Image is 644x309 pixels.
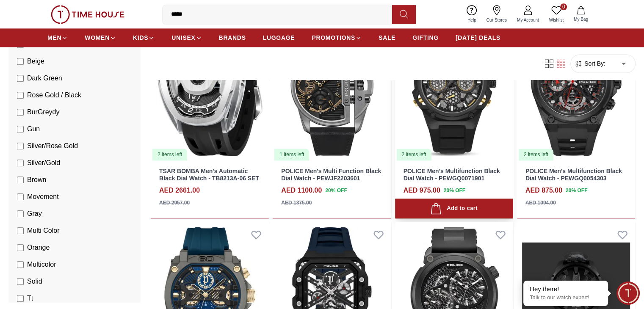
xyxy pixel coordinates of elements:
[27,73,62,83] span: Dark Green
[274,149,309,160] div: 1 items left
[85,33,110,42] span: WOMEN
[17,92,24,99] input: Rose Gold / Black
[566,187,587,194] span: 20 % OFF
[17,244,24,251] input: Orange
[27,209,42,219] span: Gray
[17,58,24,65] input: Beige
[616,281,640,305] div: Chat Widget
[151,12,269,161] a: TSAR BOMBA Men's Automatic Black Dial Watch - TB8213A-06 SET2 items left
[462,3,481,25] a: Help
[152,149,187,160] div: 2 items left
[281,199,312,207] div: AED 1375.00
[17,143,24,149] input: Silver/Rose Gold
[219,30,246,45] a: BRANDS
[517,12,635,161] img: POLICE Men's Multifunction Black Dial Watch - PEWGQ0054303
[546,17,567,23] span: Wishlist
[27,90,81,100] span: Rose Gold / Black
[514,17,542,23] span: My Account
[525,199,556,207] div: AED 1094.00
[133,33,148,42] span: KIDS
[17,210,24,217] input: Gray
[17,160,24,166] input: Silver/Gold
[395,12,513,161] img: POLICE Men's Multifunction Black Dial Watch - PEWGQ0071901
[17,227,24,234] input: Multi Color
[85,30,116,45] a: WOMEN
[17,295,24,302] input: Tt
[583,59,605,68] span: Sort By:
[171,30,202,45] a: UNISEX
[397,149,431,160] div: 2 items left
[444,187,465,194] span: 20 % OFF
[525,168,622,182] a: POLICE Men's Multifunction Black Dial Watch - PEWGQ0054303
[412,30,439,45] a: GIFTING
[569,4,593,24] button: My Bag
[27,141,78,151] span: Silver/Rose Gold
[27,243,50,253] span: Orange
[379,33,395,42] span: SALE
[27,158,60,168] span: Silver/Gold
[27,226,59,236] span: Multi Color
[17,75,24,82] input: Dark Green
[17,109,24,116] input: BurGreydy
[17,278,24,285] input: Solid
[517,12,635,161] a: POLICE Men's Multifunction Black Dial Watch - PEWGQ00543032 items left
[27,107,59,117] span: BurGreydy
[27,293,33,303] span: Tt
[281,168,381,182] a: POLICE Men's Multi Function Black Dial Watch - PEWJF2203601
[27,192,59,202] span: Movement
[171,33,195,42] span: UNISEX
[159,185,200,196] h4: AED 2661.00
[544,3,569,25] a: 0Wishlist
[263,30,295,45] a: LUGGAGE
[17,261,24,268] input: Multicolor
[312,30,362,45] a: PROMOTIONS
[263,33,295,42] span: LUGGAGE
[430,203,477,214] div: Add to cart
[27,276,42,287] span: Solid
[17,126,24,132] input: Gun
[159,168,259,182] a: TSAR BOMBA Men's Automatic Black Dial Watch - TB8213A-06 SET
[483,17,510,23] span: Our Stores
[560,3,567,10] span: 0
[395,199,513,218] button: Add to cart
[273,12,391,161] img: POLICE Men's Multi Function Black Dial Watch - PEWJF2203601
[51,5,124,24] img: ...
[530,285,602,293] div: Hey there!
[312,33,355,42] span: PROMOTIONS
[574,59,605,68] button: Sort By:
[47,33,61,42] span: MEN
[159,199,190,207] div: AED 2957.00
[27,259,56,270] span: Multicolor
[219,33,246,42] span: BRANDS
[464,17,480,23] span: Help
[456,33,500,42] span: [DATE] DEALS
[27,56,44,66] span: Beige
[456,30,500,45] a: [DATE] DEALS
[404,185,440,196] h4: AED 975.00
[47,30,68,45] a: MEN
[325,187,347,194] span: 20 % OFF
[519,149,553,160] div: 2 items left
[481,3,512,25] a: Our Stores
[570,16,591,22] span: My Bag
[273,12,391,161] a: POLICE Men's Multi Function Black Dial Watch - PEWJF22036011 items left
[281,185,322,196] h4: AED 1100.00
[133,30,155,45] a: KIDS
[530,294,602,301] p: Talk to our watch expert!
[404,168,500,182] a: POLICE Men's Multifunction Black Dial Watch - PEWGQ0071901
[525,185,562,196] h4: AED 875.00
[395,12,513,161] a: POLICE Men's Multifunction Black Dial Watch - PEWGQ00719012 items left
[27,124,40,134] span: Gun
[412,33,439,42] span: GIFTING
[17,193,24,200] input: Movement
[379,30,395,45] a: SALE
[17,177,24,183] input: Brown
[151,12,269,161] img: TSAR BOMBA Men's Automatic Black Dial Watch - TB8213A-06 SET
[27,175,46,185] span: Brown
